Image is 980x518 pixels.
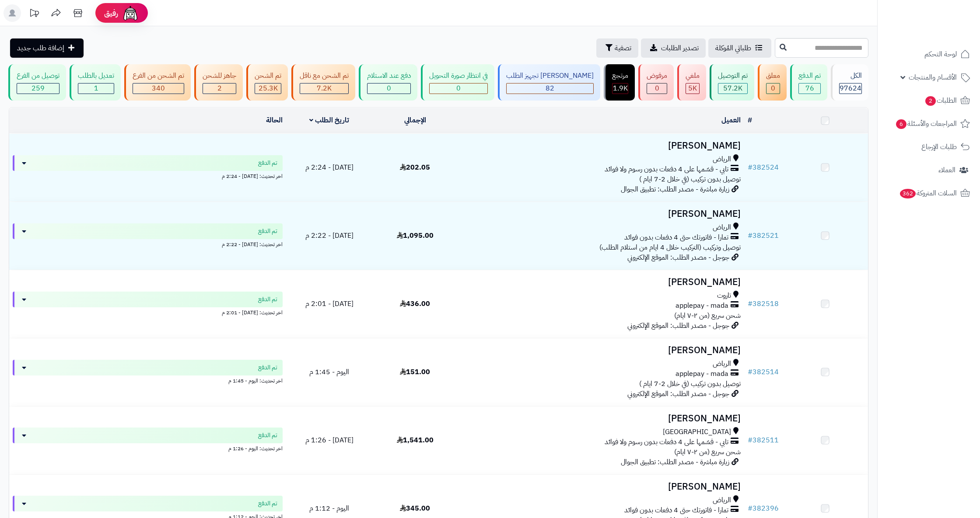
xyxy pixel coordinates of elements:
[713,154,731,164] span: الرياض
[78,83,114,94] div: 1
[829,64,870,101] a: الكل97624
[203,71,236,81] div: جاهز للشحن
[456,83,461,94] span: 0
[78,71,114,81] div: تعديل بالطلب
[258,227,277,236] span: تم الدفع
[429,71,488,81] div: في انتظار صورة التحويل
[305,299,353,309] span: [DATE] - 2:01 م
[748,503,779,514] a: #382396
[258,499,277,508] span: تم الدفع
[419,64,496,101] a: في انتظار صورة التحويل 0
[748,162,779,173] a: #382524
[721,115,741,125] a: العميل
[748,230,779,241] a: #382521
[883,113,975,134] a: المراجعات والأسئلة6
[68,64,122,101] a: تعديل بالطلب 1
[899,189,916,199] span: 362
[748,230,752,241] span: #
[17,43,64,53] span: إضافة طلب جديد
[17,71,59,81] div: توصيل من الفرع
[718,71,748,81] div: تم التوصيل
[924,94,957,107] span: الطلبات
[686,71,700,81] div: ملغي
[122,64,192,101] a: تم الشحن من الفرع 340
[192,64,245,101] a: جاهز للشحن 2
[655,83,659,94] span: 0
[718,83,747,94] div: 57239
[596,38,638,58] button: تصفية
[13,171,283,180] div: اخر تحديث: [DATE] - 2:24 م
[133,71,184,81] div: تم الشحن من الفرع
[259,83,278,94] span: 25.3K
[748,435,752,445] span: #
[13,443,283,452] div: اخر تحديث: اليوم - 1:26 م
[639,174,741,184] span: توصيل بدون تركيب (في خلال 2-7 ايام )
[799,83,820,94] div: 76
[621,184,729,195] span: زيارة مباشرة - مصدر الطلب: تطبيق الجوال
[309,503,349,514] span: اليوم - 1:12 م
[647,71,667,81] div: مرفوض
[17,83,59,94] div: 259
[899,187,957,199] span: السلات المتروكة
[713,495,731,505] span: الرياض
[462,482,741,492] h3: [PERSON_NAME]
[305,230,353,241] span: [DATE] - 2:22 م
[462,345,741,355] h3: [PERSON_NAME]
[895,118,957,130] span: المراجعات والأسئلة
[883,183,975,204] a: السلات المتروكة362
[627,252,729,263] span: جوجل - مصدر الطلب: الموقع الإلكتروني
[883,44,975,65] a: لوحة التحكم
[203,83,236,94] div: 2
[624,505,728,515] span: تمارا - فاتورتك حتى 4 دفعات بدون فوائد
[883,90,975,111] a: الطلبات2
[674,447,741,457] span: شحن سريع (من ٢-٧ ايام)
[839,71,862,81] div: الكل
[400,367,430,377] span: 151.00
[404,115,426,125] a: الإجمالي
[748,367,779,377] a: #382514
[400,503,430,514] span: 345.00
[258,431,277,440] span: تم الدفع
[641,38,706,58] a: تصدير الطلبات
[462,277,741,287] h3: [PERSON_NAME]
[599,242,741,253] span: توصيل وتركيب (التركيب خلال 4 ايام من استلام الطلب)
[748,435,779,445] a: #382511
[605,437,728,447] span: تابي - قسّمها على 4 دفعات بدون رسوم ولا فوائد
[613,83,628,94] span: 1.9K
[675,64,708,101] a: ملغي 5K
[925,96,936,106] span: 2
[258,363,277,372] span: تم الدفع
[23,4,45,24] a: تحديثات المنصة
[748,367,752,377] span: #
[615,43,631,53] span: تصفية
[10,38,84,58] a: إضافة طلب جديد
[245,64,290,101] a: تم الشحن 25.3K
[723,83,742,94] span: 57.2K
[122,4,139,22] img: ai-face.png
[496,64,602,101] a: [PERSON_NAME] تجهيز الطلب 82
[387,83,391,94] span: 0
[766,83,780,94] div: 0
[152,83,165,94] span: 340
[397,435,434,445] span: 1,541.00
[317,83,332,94] span: 7.2K
[713,359,731,369] span: الرياض
[367,83,410,94] div: 0
[367,71,411,81] div: دفع عند الاستلام
[397,230,434,241] span: 1,095.00
[31,83,45,94] span: 259
[612,83,628,94] div: 1856
[462,141,741,151] h3: [PERSON_NAME]
[462,209,741,219] h3: [PERSON_NAME]
[675,301,728,311] span: applepay - mada
[713,222,731,233] span: الرياض
[357,64,419,101] a: دفع عند الاستلام 0
[400,299,430,309] span: 436.00
[400,162,430,173] span: 202.05
[624,233,728,243] span: تمارا - فاتورتك حتى 4 دفعات بدون فوائد
[708,38,771,58] a: طلباتي المُوكلة
[717,291,731,301] span: تاروت
[647,83,667,94] div: 0
[921,141,957,153] span: طلبات الإرجاع
[258,159,277,167] span: تم الدفع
